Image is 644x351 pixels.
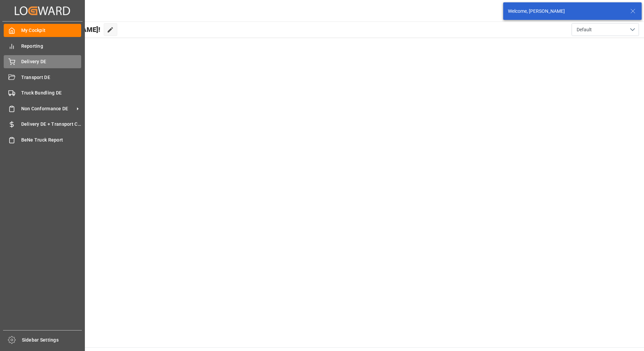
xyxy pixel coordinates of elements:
span: Transport DE [21,74,82,81]
span: Delivery DE [21,58,82,65]
span: Non Conformance DE [21,105,74,112]
span: Delivery DE + Transport Cost [21,121,82,128]
span: Truck Bundling DE [21,89,82,96]
a: Delivery DE + Transport Cost [4,118,81,131]
a: Truck Bundling DE [4,86,81,100]
span: BeNe Truck Report [21,136,82,144]
span: Default [577,26,592,33]
span: Sidebar Settings [22,337,82,344]
div: Welcome, [PERSON_NAME] [508,8,624,15]
a: Reporting [4,39,81,52]
button: open menu [572,23,639,36]
span: Reporting [21,43,82,50]
span: My Cockpit [21,27,82,34]
a: My Cockpit [4,24,81,37]
a: Delivery DE [4,55,81,68]
a: BeNe Truck Report [4,133,81,146]
a: Transport DE [4,71,81,84]
span: Hello [PERSON_NAME]! [28,23,100,36]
